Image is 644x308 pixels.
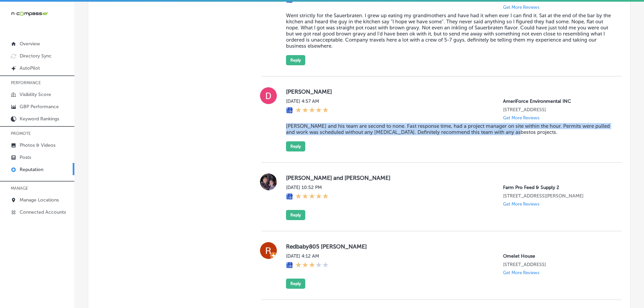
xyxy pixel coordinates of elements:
img: 660ab0bf-5cc7-4cb8-ba1c-48b5ae0f18e60NCTV_CLogo_TV_Black_-500x88.png [11,10,48,17]
blockquote: Went strictly for the Sauerbraten. I grew up eating my grandmothers and have had it when ever I c... [286,13,611,49]
label: Redbaby805 [PERSON_NAME] [286,243,611,250]
p: AutoPilot [20,65,40,71]
p: Keyword Rankings [20,116,59,122]
p: Get More Reviews [503,202,540,207]
p: Directory Sync [20,53,52,59]
div: 5 Stars [295,193,329,200]
p: Farm Pro Feed & Supply 2 [503,185,611,190]
button: Reply [286,55,305,65]
label: [DATE] 10:52 PM [286,185,329,190]
p: Get More Reviews [503,270,540,275]
p: Manage Locations [20,197,59,203]
p: Overview [20,41,40,47]
p: Omelet House [503,253,611,259]
p: GBP Performance [20,104,59,110]
label: [PERSON_NAME] [286,88,611,95]
label: [DATE] 4:57 AM [286,98,329,104]
button: Reply [286,210,305,220]
p: Posts [20,155,31,160]
p: 11455 W Interstate 70 Frontage Rd N [503,107,611,113]
button: Reply [286,141,305,151]
p: Get More Reviews [503,115,540,120]
p: Photos & Videos [20,142,55,148]
p: 5520 Barksdale Blvd [503,193,611,199]
p: Get More Reviews [503,5,540,10]
p: Connected Accounts [20,209,66,215]
div: 3 Stars [295,262,329,269]
p: AmeriForce Environmental INC [503,98,611,104]
button: Reply [286,279,305,289]
p: Reputation [20,167,43,172]
label: [DATE] 4:12 AM [286,253,329,259]
p: 2227 North Rampart Boulevard [503,262,611,267]
div: 5 Stars [295,107,329,114]
p: Visibility Score [20,92,51,97]
label: [PERSON_NAME] and [PERSON_NAME] [286,174,611,181]
blockquote: [PERSON_NAME] and his team are second to none. Fast response time, had a project manager on site ... [286,123,611,135]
